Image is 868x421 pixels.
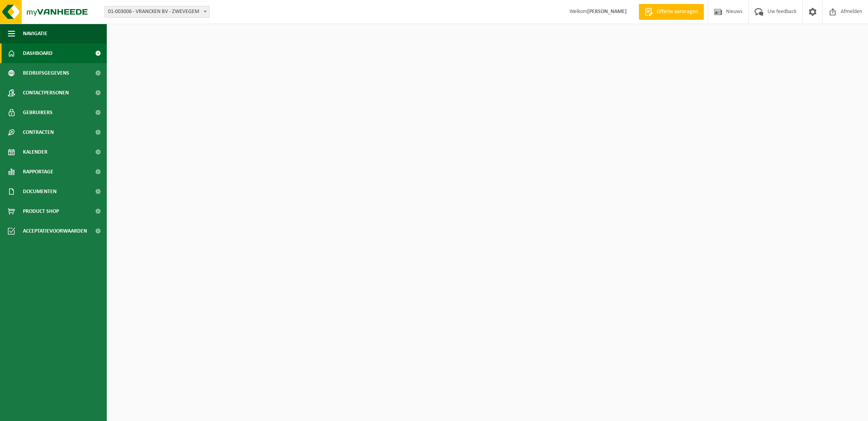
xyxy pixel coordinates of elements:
a: Offerte aanvragen [639,4,704,20]
span: Rapportage [23,162,53,182]
span: Bedrijfsgegevens [23,63,69,83]
span: Product Shop [23,201,59,221]
span: Acceptatievoorwaarden [23,221,87,241]
span: Documenten [23,182,57,201]
span: Dashboard [23,43,53,63]
span: 01-003006 - VRANCKEN BV - ZWEVEGEM [105,6,209,17]
span: Contactpersonen [23,83,69,103]
span: 01-003006 - VRANCKEN BV - ZWEVEGEM [104,6,210,18]
span: Navigatie [23,24,47,43]
span: Kalender [23,142,47,162]
span: Contracten [23,122,54,142]
strong: [PERSON_NAME] [587,9,627,15]
span: Gebruikers [23,103,53,122]
span: Offerte aanvragen [655,8,700,16]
